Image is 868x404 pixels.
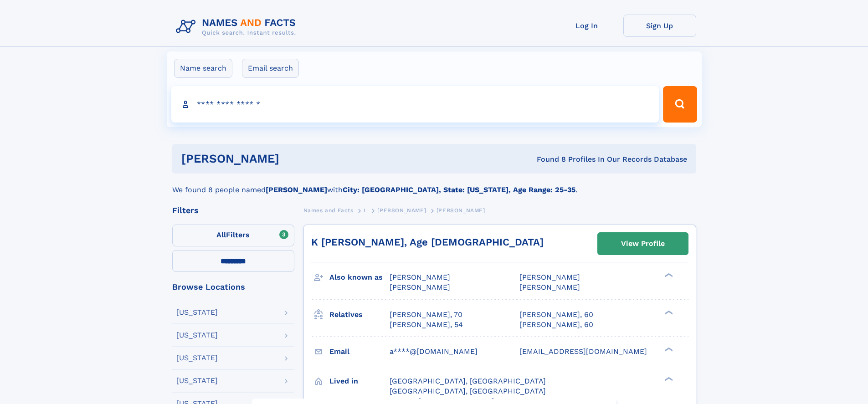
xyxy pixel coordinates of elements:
[171,86,659,123] input: search input
[598,233,688,255] a: View Profile
[174,59,232,78] label: Name search
[172,15,303,39] img: Logo Names and Facts
[390,273,450,281] span: [PERSON_NAME]
[390,310,462,320] a: [PERSON_NAME], 70
[519,283,580,291] span: [PERSON_NAME]
[663,272,673,278] div: ❯
[172,206,294,215] div: Filters
[364,205,367,216] a: L
[377,207,426,214] span: [PERSON_NAME]
[663,86,697,123] button: Search Button
[377,205,426,216] a: [PERSON_NAME]
[663,309,673,315] div: ❯
[519,347,647,356] span: [EMAIL_ADDRESS][DOMAIN_NAME]
[623,15,696,37] a: Sign Up
[364,207,367,214] span: L
[172,174,696,195] div: We found 8 people named with .
[303,205,354,216] a: Names and Facts
[266,185,327,194] b: [PERSON_NAME]
[176,377,218,384] div: [US_STATE]
[519,310,593,320] a: [PERSON_NAME], 60
[329,344,390,359] h3: Email
[663,376,673,382] div: ❯
[550,15,623,37] a: Log In
[176,354,218,362] div: [US_STATE]
[621,233,665,254] div: View Profile
[181,153,408,164] h1: [PERSON_NAME]
[242,59,299,78] label: Email search
[390,283,450,291] span: [PERSON_NAME]
[176,309,218,316] div: [US_STATE]
[311,236,544,248] a: K [PERSON_NAME], Age [DEMOGRAPHIC_DATA]
[519,320,593,330] a: [PERSON_NAME], 60
[390,377,546,385] span: [GEOGRAPHIC_DATA], [GEOGRAPHIC_DATA]
[390,387,546,395] span: [GEOGRAPHIC_DATA], [GEOGRAPHIC_DATA]
[329,373,390,389] h3: Lived in
[390,320,463,330] a: [PERSON_NAME], 54
[408,154,687,164] div: Found 8 Profiles In Our Records Database
[663,346,673,352] div: ❯
[519,273,580,281] span: [PERSON_NAME]
[172,225,294,246] label: Filters
[343,185,575,194] b: City: [GEOGRAPHIC_DATA], State: [US_STATE], Age Range: 25-35
[216,230,226,239] span: All
[176,332,218,339] div: [US_STATE]
[172,283,294,291] div: Browse Locations
[329,270,390,285] h3: Also known as
[329,307,390,322] h3: Relatives
[437,207,485,214] span: [PERSON_NAME]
